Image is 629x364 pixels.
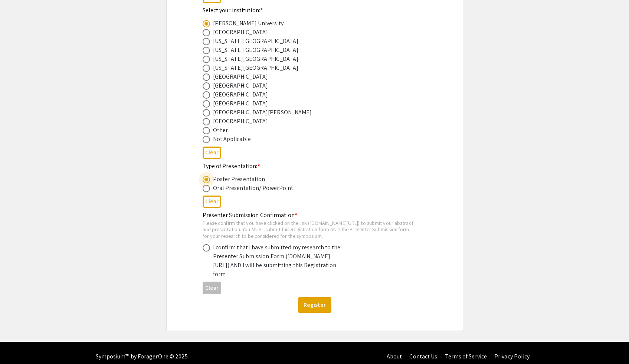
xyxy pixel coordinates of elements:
[213,126,228,135] div: Other
[203,6,263,14] mat-label: Select your institution:
[213,37,299,46] div: [US_STATE][GEOGRAPHIC_DATA]
[213,108,312,117] div: [GEOGRAPHIC_DATA][PERSON_NAME]
[387,352,402,360] a: About
[213,135,251,144] div: Not Applicable
[298,297,331,313] button: Register
[6,331,32,358] iframe: Chat
[213,72,268,81] div: [GEOGRAPHIC_DATA]
[213,19,284,28] div: [PERSON_NAME] University
[494,352,530,360] a: Privacy Policy
[203,196,221,208] button: Clear
[203,147,221,159] button: Clear
[213,243,343,279] div: I confirm that I have submitted my research to the Presenter Submission Form ([DOMAIN_NAME][URL])...
[213,28,268,37] div: [GEOGRAPHIC_DATA]
[203,162,260,170] mat-label: Type of Presentation:
[213,46,299,55] div: [US_STATE][GEOGRAPHIC_DATA]
[213,55,299,63] div: [US_STATE][GEOGRAPHIC_DATA]
[213,90,268,99] div: [GEOGRAPHIC_DATA]
[445,352,487,360] a: Terms of Service
[409,352,437,360] a: Contact Us
[213,117,268,126] div: [GEOGRAPHIC_DATA]
[213,175,265,184] div: Poster Presentation
[213,81,268,90] div: [GEOGRAPHIC_DATA]
[213,99,268,108] div: [GEOGRAPHIC_DATA]
[203,282,221,294] button: Clear
[213,184,294,193] div: Oral Presentation/ PowerPoint
[203,220,415,239] div: Please confirm that you have clicked on the link ([DOMAIN_NAME][URL]) to submit your abstract and...
[213,63,299,72] div: [US_STATE][GEOGRAPHIC_DATA]
[203,211,297,219] mat-label: Presenter Submission Confirmation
